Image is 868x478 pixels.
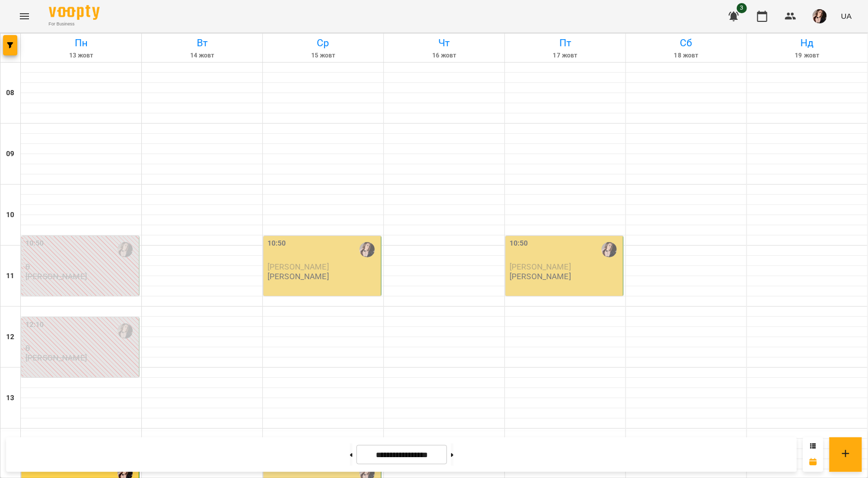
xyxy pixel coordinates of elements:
[385,51,503,61] h6: 16 жовт
[25,238,44,249] label: 10:50
[510,238,528,249] label: 10:50
[143,51,261,61] h6: 14 жовт
[841,11,852,21] span: UA
[602,242,617,257] img: Дубович Ярослава Вікторівна
[25,262,137,271] p: 0
[267,262,329,272] span: [PERSON_NAME]
[627,51,745,61] h6: 18 жовт
[385,35,503,51] h6: Чт
[749,51,866,61] h6: 19 жовт
[117,242,133,257] img: Дубович Ярослава Вікторівна
[360,242,375,257] img: Дубович Ярослава Вікторівна
[627,35,745,51] h6: Сб
[813,9,827,23] img: 64b3dfe931299b6d4d92560ac22b4872.jpeg
[506,35,624,51] h6: Пт
[12,4,37,28] button: Menu
[25,344,137,352] p: 0
[25,319,44,331] label: 12:10
[143,35,261,51] h6: Вт
[25,353,87,362] p: [PERSON_NAME]
[25,272,87,281] p: [PERSON_NAME]
[837,7,856,25] button: UA
[264,35,382,51] h6: Ср
[6,210,14,221] h6: 10
[6,87,14,99] h6: 08
[6,271,14,282] h6: 11
[49,21,100,27] span: For Business
[117,323,133,339] img: Дубович Ярослава Вікторівна
[264,51,382,61] h6: 15 жовт
[267,272,329,281] p: [PERSON_NAME]
[510,272,571,281] p: [PERSON_NAME]
[737,3,747,13] span: 3
[6,393,14,404] h6: 13
[267,238,286,249] label: 10:50
[22,35,140,51] h6: Пн
[49,5,100,20] img: Voopty Logo
[6,332,14,343] h6: 12
[506,51,624,61] h6: 17 жовт
[6,148,14,160] h6: 09
[510,262,571,272] span: [PERSON_NAME]
[749,35,866,51] h6: Нд
[22,51,140,61] h6: 13 жовт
